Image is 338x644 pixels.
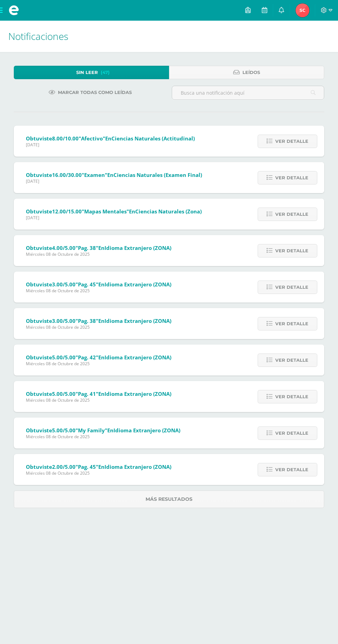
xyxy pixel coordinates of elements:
[105,317,171,324] span: Idioma Extranjero (ZONA)
[26,135,195,142] span: Obtuviste en
[76,281,98,288] span: "Pag. 45"
[275,390,308,403] span: Ver detalle
[105,390,171,397] span: Idioma Extranjero (ZONA)
[52,208,82,215] span: 12.00/15.00
[82,208,129,215] span: "Mapas mentales"
[26,463,171,470] span: Obtuviste en
[52,390,76,397] span: 5.00/5.00
[52,171,82,178] span: 16.00/30.00
[76,244,98,251] span: "Pag. 38"
[169,66,324,79] a: Leídos
[105,463,171,470] span: Idioma Extranjero (ZONA)
[113,427,180,434] span: Idioma Extranjero (ZONA)
[26,178,202,184] span: [DATE]
[76,427,107,434] span: "My family"
[26,397,171,403] span: Miércoles 08 de Octubre de 2025
[8,30,68,43] span: Notificaciones
[26,171,202,178] span: Obtuviste en
[26,390,171,397] span: Obtuviste en
[26,324,171,330] span: Miércoles 08 de Octubre de 2025
[40,86,140,99] a: Marcar todas como leídas
[14,490,324,508] a: Más resultados
[275,317,308,330] span: Ver detalle
[275,244,308,257] span: Ver detalle
[111,135,195,142] span: Ciencias Naturales (Actitudinal)
[26,354,171,361] span: Obtuviste en
[76,390,98,397] span: "Pag. 41"
[26,434,180,440] span: Miércoles 08 de Octubre de 2025
[105,281,171,288] span: Idioma Extranjero (ZONA)
[275,354,308,367] span: Ver detalle
[52,244,76,251] span: 4.00/5.00
[26,215,202,221] span: [DATE]
[52,135,79,142] span: 8.00/10.00
[26,244,171,251] span: Obtuviste en
[58,86,132,99] span: Marcar todas como leídas
[242,66,260,79] span: Leídos
[101,66,110,79] span: (47)
[275,463,308,476] span: Ver detalle
[26,470,171,476] span: Miércoles 08 de Octubre de 2025
[26,251,171,257] span: Miércoles 08 de Octubre de 2025
[76,66,98,79] span: Sin leer
[52,317,76,324] span: 3.00/5.00
[76,463,98,470] span: "Pag. 45"
[79,135,105,142] span: "Afectivo"
[275,135,308,148] span: Ver detalle
[275,208,308,221] span: Ver detalle
[275,281,308,294] span: Ver detalle
[105,244,171,251] span: Idioma Extranjero (ZONA)
[105,354,171,361] span: Idioma Extranjero (ZONA)
[26,208,202,215] span: Obtuviste en
[172,86,324,99] input: Busca una notificación aquí
[52,427,76,434] span: 5.00/5.00
[76,317,98,324] span: "Pag. 38"
[76,354,98,361] span: "Pag. 42"
[26,427,180,434] span: Obtuviste en
[26,142,195,148] span: [DATE]
[52,281,76,288] span: 3.00/5.00
[26,288,171,294] span: Miércoles 08 de Octubre de 2025
[52,463,76,470] span: 2.00/5.00
[26,361,171,367] span: Miércoles 08 de Octubre de 2025
[296,3,309,17] img: f25239f7c825e180454038984e453cce.png
[26,281,171,288] span: Obtuviste en
[52,354,76,361] span: 5.00/5.00
[82,171,107,178] span: "Examen"
[135,208,202,215] span: Ciencias Naturales (Zona)
[275,427,308,440] span: Ver detalle
[275,171,308,184] span: Ver detalle
[26,317,171,324] span: Obtuviste en
[113,171,202,178] span: Ciencias Naturales (Examen final)
[14,66,169,79] a: Sin leer(47)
